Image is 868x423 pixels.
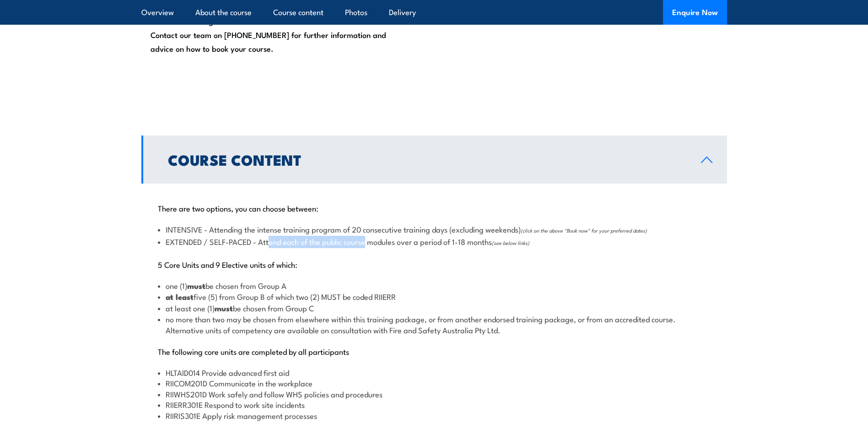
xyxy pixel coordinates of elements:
[158,367,711,378] li: HLTAID014 Provide advanced first aid
[158,291,711,302] li: five (5) from Group B of which two (2) MUST be coded RIIERR
[141,136,727,184] a: Course Content
[158,203,711,212] p: There are two options, you can choose between:
[158,399,711,410] li: RIIERR301E Respond to work site incidents
[492,239,529,246] span: (see below links)
[158,378,711,388] li: RIICOM201D Communicate in the workplace
[158,410,711,421] li: RIIRIS301E Apply risk management processes
[158,236,711,248] li: EXTENDED / SELF-PACED - Attend each of the public course modules over a period of 1-18 months
[521,227,647,234] span: (click on the above "Book now" for your preferred dates)
[158,314,711,335] li: no more than two may be chosen from elsewhere within this training package, or from another endor...
[158,303,711,314] li: at least one (1) be chosen from Group C
[168,153,686,166] h2: Course Content
[158,280,711,291] li: one (1) be chosen from Group A
[166,291,194,303] strong: at least
[158,260,711,269] p: 5 Core Units and 9 Elective units of which:
[215,302,233,314] strong: must
[187,280,205,292] strong: must
[158,389,711,399] li: RIIWHS201D Work safely and follow WHS policies and procedures
[158,347,711,356] p: The following core units are completed by all participants
[158,224,711,236] li: INTENSIVE - Attending the intense training program of 20 consecutive training days (excluding wee...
